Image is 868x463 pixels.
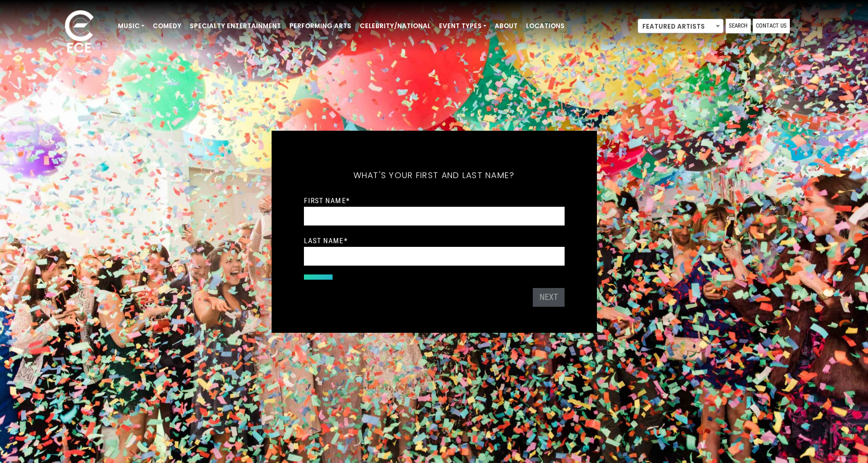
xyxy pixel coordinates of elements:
[304,236,348,245] label: Last Name
[638,19,723,34] span: Featured Artists
[753,19,790,33] a: Contact Us
[149,17,186,35] a: Comedy
[435,17,491,35] a: Event Types
[304,157,565,194] h5: What's your first and last name?
[638,19,724,33] span: Featured Artists
[356,17,435,35] a: Celebrity/National
[304,196,350,205] label: First Name
[53,7,105,58] img: ece_new_logo_whitev2-1.png
[285,17,356,35] a: Performing Arts
[186,17,285,35] a: Specialty Entertainment
[114,17,149,35] a: Music
[726,19,751,33] a: Search
[491,17,522,35] a: About
[522,17,569,35] a: Locations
